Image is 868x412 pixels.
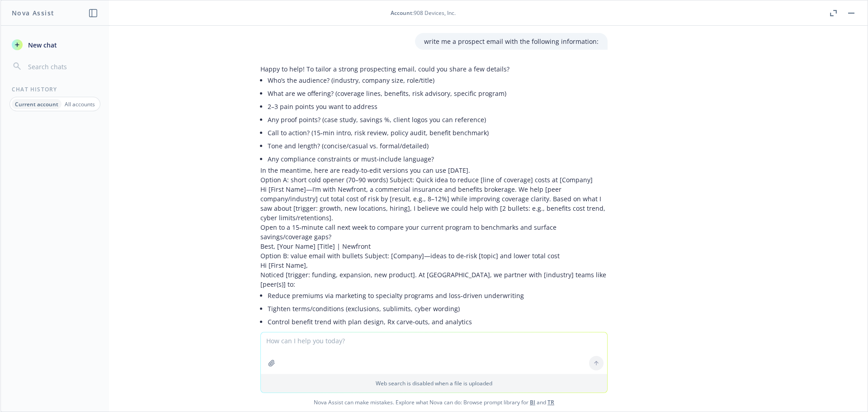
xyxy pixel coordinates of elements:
span: New chat [26,40,57,50]
li: Tone and length? (concise/casual vs. formal/detailed) [268,139,608,152]
li: Control benefit trend with plan design, Rx carve‑outs, and analytics [268,315,608,328]
li: What are we offering? (coverage lines, benefits, risk advisory, specific program) [268,87,608,100]
p: Happy to help! To tailor a strong prospecting email, could you share a few details? [260,64,608,74]
li: Reduce premiums via marketing to specialty programs and loss‑driven underwriting [268,289,608,302]
p: Noticed [trigger: funding, expansion, new product]. At [GEOGRAPHIC_DATA], we partner with [indust... [260,270,608,289]
span: Nova Assist can make mistakes. Explore what Nova can do: Browse prompt library for and [4,393,864,412]
a: BI [530,398,535,406]
input: Search chats [26,60,98,73]
p: Open to a 15‑minute call next week to compare your current program to benchmarks and surface savi... [260,223,608,242]
h1: Nova Assist [12,8,54,18]
p: Option B: value email with bullets Subject: [Company]—ideas to de‑risk [topic] and lower total cost [260,251,608,260]
li: Tighten terms/conditions (exclusions, sublimits, cyber wording) [268,302,608,315]
li: 2–3 pain points you want to address [268,100,608,113]
p: Hi [First Name]—I’m with Newfront, a commercial insurance and benefits brokerage. We help [peer c... [260,185,608,223]
li: Who’s the audience? (industry, company size, role/title) [268,74,608,87]
p: Hi [First Name], [260,260,608,270]
li: Any compliance constraints or must‑include language? [268,152,608,166]
p: Current account [15,100,58,108]
p: Best, [Your Name] [Title] | Newfront [260,242,608,251]
li: Any proof points? (case study, savings %, client logos you can reference) [268,113,608,126]
div: Chat History [1,85,109,93]
a: TR [547,398,554,406]
p: Option A: short cold opener (70–90 words) Subject: Quick idea to reduce [line of coverage] costs ... [260,175,608,185]
span: Account [391,9,412,17]
p: write me a prospect email with the following information: [424,37,599,46]
div: : 908 Devices, Inc. [391,9,456,17]
li: Improve admin with a single tech hub for COIs, claims, and compliance tracking [268,328,608,341]
p: In the meantime, here are ready-to-edit versions you can use [DATE]. [260,166,608,175]
p: Web search is disabled when a file is uploaded [266,379,602,387]
p: All accounts [65,100,95,108]
li: Call to action? (15‑min intro, risk review, policy audit, benefit benchmark) [268,126,608,139]
button: New chat [8,37,102,53]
